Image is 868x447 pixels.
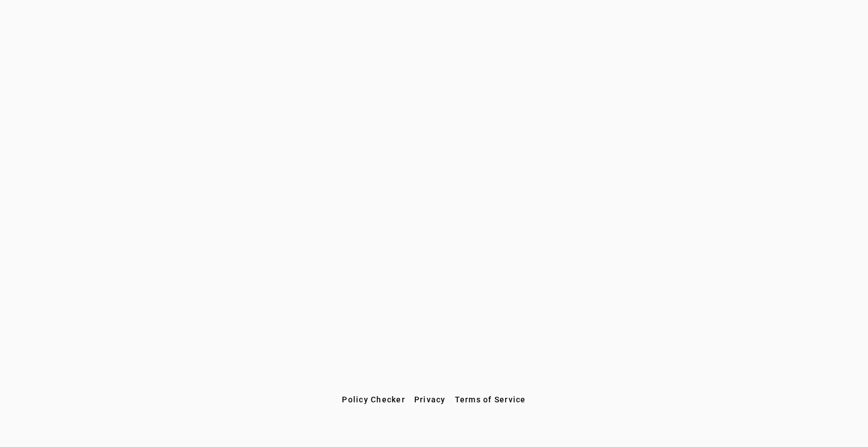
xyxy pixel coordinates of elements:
[337,389,410,410] button: Policy Checker
[455,395,526,404] span: Terms of Service
[342,395,405,404] span: Policy Checker
[450,389,531,410] button: Terms of Service
[410,389,450,410] button: Privacy
[414,395,446,404] span: Privacy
